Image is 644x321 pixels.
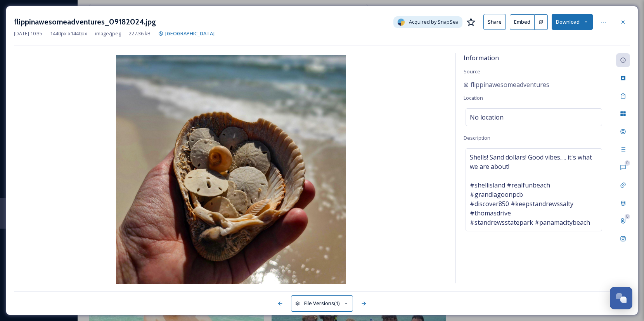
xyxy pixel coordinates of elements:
span: Description [464,134,490,141]
span: Source [464,68,480,75]
img: db921da9825c9912c2ec2cf90ad175538528287c54192f12418ddd50594eb69d.jpg [14,55,448,285]
span: [DATE] 10:35 [14,30,42,37]
img: snapsea-logo.png [397,18,405,26]
span: 1440 px x 1440 px [50,30,87,37]
button: Share [483,14,506,30]
div: 0 [625,160,630,166]
button: Embed [510,14,535,30]
span: No location [470,113,504,122]
span: Information [464,54,499,62]
span: Acquired by SnapSea [409,18,459,26]
span: 227.36 kB [129,30,151,37]
button: Download [552,14,593,30]
span: [GEOGRAPHIC_DATA] [165,30,215,37]
button: Open Chat [610,287,632,309]
div: 0 [625,214,630,219]
a: flippinawesomeadventures [464,80,549,89]
h3: flippinawesomeadventures_09182024.jpg [14,16,156,28]
button: File Versions(1) [291,295,353,311]
span: Shells! Sand dollars! Good vibes..... it's what we are about! #shellisland #realfunbeach #grandla... [470,153,598,227]
span: Location [464,94,483,101]
span: image/jpeg [95,30,121,37]
span: flippinawesomeadventures [471,80,549,89]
